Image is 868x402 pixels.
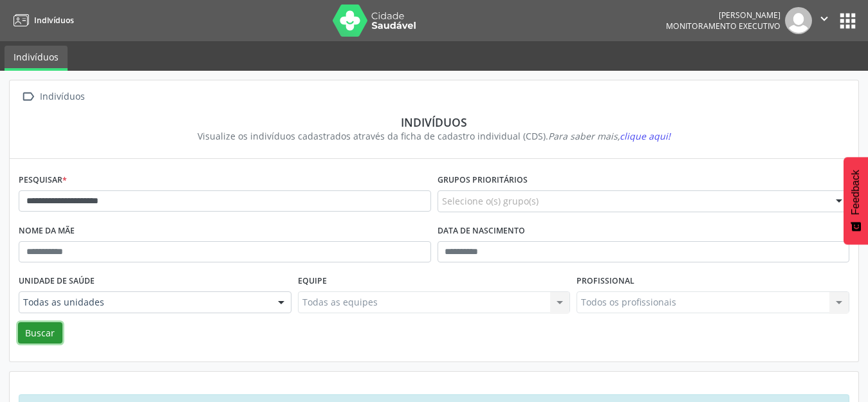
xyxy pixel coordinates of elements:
div: Indivíduos [37,87,87,106]
span: Feedback [850,170,862,215]
label: Data de nascimento [438,221,525,241]
i: Para saber mais, [548,130,670,142]
button: apps [836,10,859,32]
div: Indivíduos [28,115,840,129]
label: Nome da mãe [19,221,75,241]
button:  [812,7,836,34]
span: Monitoramento Executivo [666,21,780,32]
label: Grupos prioritários [438,170,528,190]
span: Indivíduos [34,15,74,26]
img: img [785,7,812,34]
label: Equipe [298,271,327,291]
button: Buscar [18,322,62,344]
a: Indivíduos [9,10,74,31]
span: Todas as unidades [23,296,265,309]
button: Feedback - Mostrar pesquisa [844,157,868,244]
a: Indivíduos [5,46,68,71]
i:  [19,87,37,106]
a:  Indivíduos [19,87,87,106]
span: Selecione o(s) grupo(s) [442,194,539,208]
i:  [817,12,831,26]
span: clique aqui! [620,130,670,142]
label: Pesquisar [19,170,67,190]
label: Unidade de saúde [19,271,95,291]
div: Visualize os indivíduos cadastrados através da ficha de cadastro individual (CDS). [28,129,840,143]
div: [PERSON_NAME] [666,10,780,21]
label: Profissional [577,271,634,291]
